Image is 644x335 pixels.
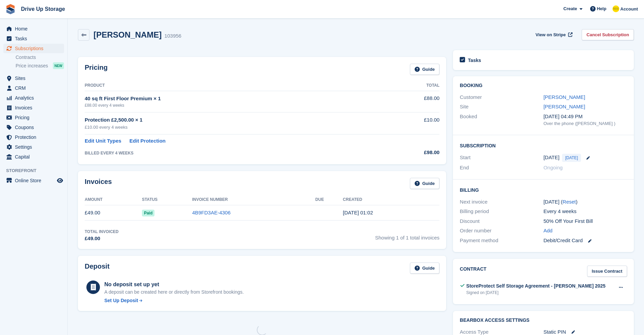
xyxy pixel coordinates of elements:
div: Discount [460,217,543,225]
td: £49.00 [85,205,142,221]
div: Debit/Credit Card [543,237,627,245]
a: Issue Contract [587,266,627,277]
div: Booked [460,113,543,127]
span: Account [620,6,638,13]
span: CRM [15,83,56,93]
span: Showing 1 of 1 total invoices [375,229,439,243]
div: 103956 [164,32,181,40]
span: Home [15,24,56,34]
span: Subscriptions [15,44,56,53]
a: Set Up Deposit [104,297,244,304]
time: 2025-09-01 00:00:00 UTC [543,154,559,162]
div: NEW [53,62,64,69]
div: Signed on [DATE] [466,290,605,296]
div: No deposit set up yet [104,280,244,289]
div: [DATE] ( ) [543,198,627,206]
span: Settings [15,142,56,152]
span: Tasks [15,34,56,43]
img: Crispin Vitoria [612,5,619,12]
a: Contracts [16,54,64,61]
div: £88.00 every 4 weeks [85,102,382,108]
h2: Deposit [85,263,109,274]
a: menu [3,93,64,103]
time: 2025-09-01 00:02:37 UTC [343,210,373,215]
a: Edit Unit Types [85,137,121,145]
th: Due [315,194,343,205]
td: £88.00 [382,91,439,112]
a: menu [3,113,64,122]
a: menu [3,24,64,34]
span: Online Store [15,176,56,185]
div: Every 4 weeks [543,208,627,215]
div: Total Invoiced [85,229,119,235]
h2: Invoices [85,178,112,189]
a: menu [3,74,64,83]
a: [PERSON_NAME] [543,94,585,100]
div: £10.00 every 4 weeks [85,124,382,131]
div: Order number [460,227,543,235]
h2: Billing [460,186,627,193]
div: End [460,164,543,172]
a: Edit Protection [129,137,166,145]
a: menu [3,152,64,162]
div: Site [460,103,543,111]
th: Amount [85,194,142,205]
a: menu [3,44,64,53]
a: Reset [563,199,576,205]
span: Protection [15,132,56,142]
span: Price increases [16,63,48,69]
img: stora-icon-8386f47178a22dfd0bd8f6a31ec36ba5ce8667c1dd55bd0f319d3a0aa187defe.svg [5,4,16,14]
a: Add [543,227,553,235]
th: Created [343,194,439,205]
div: Set Up Deposit [104,297,138,304]
div: BILLED EVERY 4 WEEKS [85,150,382,156]
a: menu [3,103,64,112]
h2: Pricing [85,64,108,75]
a: menu [3,123,64,132]
th: Invoice Number [192,194,315,205]
span: Coupons [15,123,56,132]
div: Billing period [460,208,543,215]
span: Pricing [15,113,56,122]
a: Cancel Subscription [582,29,634,40]
a: menu [3,34,64,43]
span: Invoices [15,103,56,112]
a: [PERSON_NAME] [543,104,585,109]
span: View on Stripe [536,32,566,38]
span: Ongoing [543,165,563,170]
th: Total [382,80,439,91]
span: [DATE] [562,154,581,162]
div: StoreProtect Self Storage Agreement - [PERSON_NAME] 2025 [466,282,605,290]
a: menu [3,142,64,152]
div: 40 sq ft First Floor Premium × 1 [85,95,382,103]
a: Preview store [56,176,64,185]
a: menu [3,83,64,93]
div: £49.00 [85,235,119,243]
a: Guide [410,263,440,274]
span: Analytics [15,93,56,103]
div: Over the phone ([PERSON_NAME] ) [543,120,627,127]
a: Guide [410,64,440,75]
div: £98.00 [382,149,439,156]
a: Drive Up Storage [18,3,68,15]
h2: Tasks [468,57,481,63]
span: Paid [142,210,154,216]
h2: Subscription [460,142,627,149]
span: Capital [15,152,56,162]
div: Customer [460,93,543,101]
a: View on Stripe [533,29,574,40]
div: Start [460,154,543,162]
h2: [PERSON_NAME] [94,30,162,39]
a: 4B9FD3AE-4306 [192,210,230,215]
div: Protection £2,500.00 × 1 [85,116,382,124]
span: Storefront [6,167,67,174]
span: Help [597,5,606,12]
span: Sites [15,74,56,83]
a: Price increases NEW [16,62,64,69]
div: [DATE] 04:49 PM [543,113,627,121]
a: menu [3,176,64,185]
div: Next invoice [460,198,543,206]
a: Guide [410,178,440,189]
div: 50% Off Your First Bill [543,217,627,225]
th: Product [85,80,382,91]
